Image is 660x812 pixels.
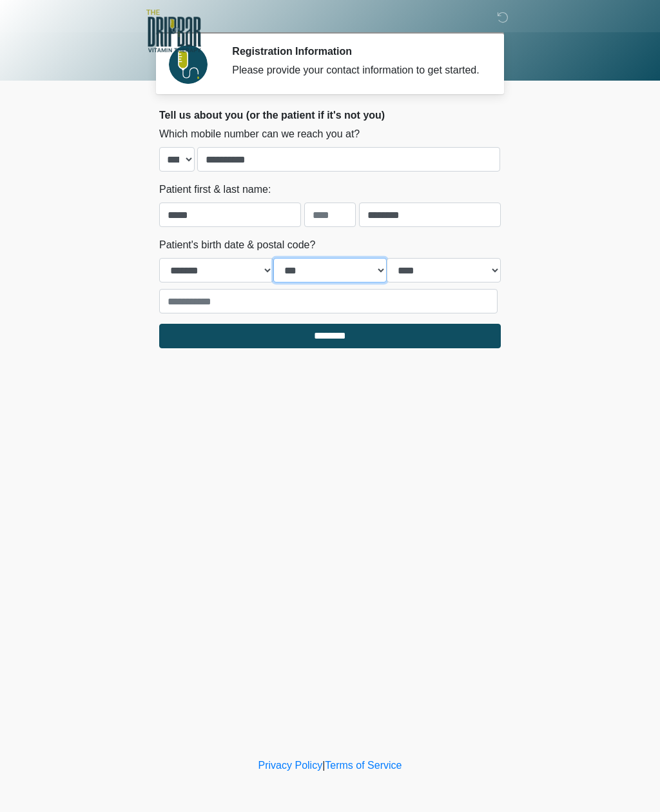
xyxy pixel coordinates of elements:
a: | [322,760,325,771]
a: Terms of Service [325,760,402,771]
a: Privacy Policy [258,760,323,771]
label: Patient's birth date & postal code? [159,237,315,253]
img: The DRIPBaR - Alamo Ranch SATX Logo [146,10,201,52]
div: Please provide your contact information to get started. [232,63,481,78]
label: Which mobile number can we reach you at? [159,126,360,142]
h2: Tell us about you (or the patient if it's not you) [159,109,501,121]
label: Patient first & last name: [159,182,271,197]
img: Agent Avatar [169,45,208,84]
